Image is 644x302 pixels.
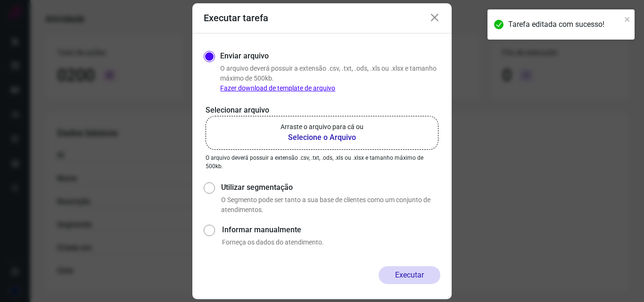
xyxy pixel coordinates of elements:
p: O arquivo deverá possuir a extensão .csv, .txt, .ods, .xls ou .xlsx e tamanho máximo de 500kb. [220,64,440,93]
button: close [624,13,631,24]
p: Arraste o arquivo para cá ou [281,122,363,132]
button: Executar [379,266,440,284]
p: Forneça os dados do atendimento. [222,237,440,247]
p: Selecionar arquivo [206,105,438,116]
label: Utilizar segmentação [221,182,440,193]
p: O arquivo deverá possuir a extensão .csv, .txt, .ods, .xls ou .xlsx e tamanho máximo de 500kb. [206,154,438,171]
div: Tarefa editada com sucesso! [508,19,621,30]
h3: Executar tarefa [204,12,268,24]
a: Fazer download de template de arquivo [220,84,335,92]
label: Enviar arquivo [220,50,269,62]
label: Informar manualmente [222,224,440,236]
p: O Segmento pode ser tanto a sua base de clientes como um conjunto de atendimentos. [221,195,440,215]
b: Selecione o Arquivo [281,132,363,143]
